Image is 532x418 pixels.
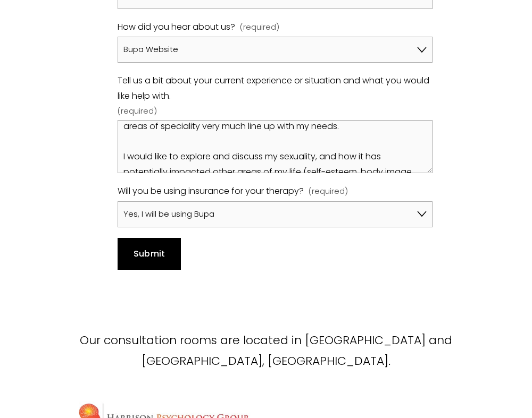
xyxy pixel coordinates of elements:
span: Will you be using insurance for your therapy? [118,184,304,199]
span: How did you hear about us? [118,20,235,35]
span: (required) [240,20,279,35]
p: Our consultation rooms are located in [GEOGRAPHIC_DATA] and [GEOGRAPHIC_DATA], [GEOGRAPHIC_DATA]. [79,330,454,372]
select: How did you hear about us? [118,37,432,63]
select: Will you be using insurance for your therapy? [118,201,432,227]
span: Tell us a bit about your current experience or situation and what you would like help with. [118,73,432,104]
button: SubmitSubmit [118,238,181,270]
span: (required) [309,184,348,199]
span: (required) [118,104,157,118]
textarea: Hey! I have been looking for a new therapist for a while, and after doing research online, I came... [118,120,432,173]
span: Submit [134,248,165,260]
